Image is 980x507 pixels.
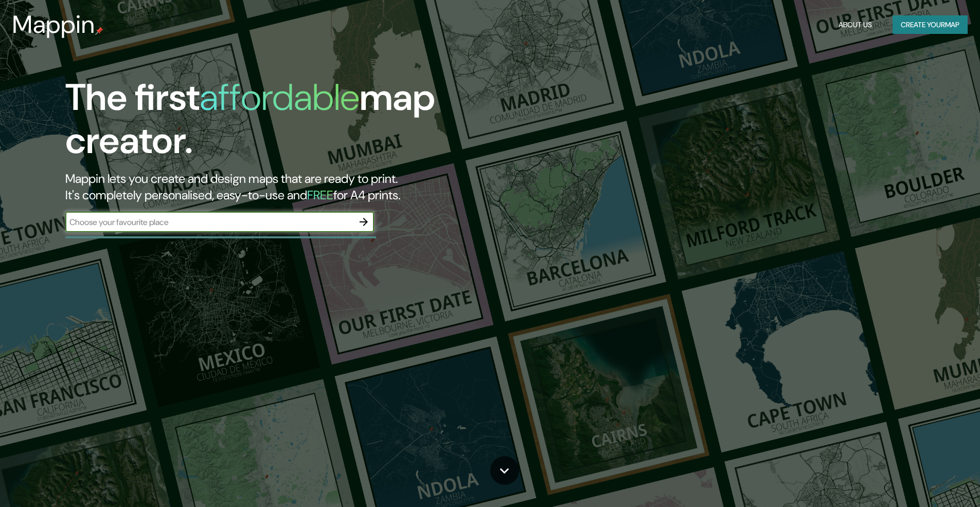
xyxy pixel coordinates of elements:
[95,27,103,35] img: mappin-pin
[12,10,95,39] h3: Mappin
[65,216,353,228] input: Choose your favourite place
[65,76,556,171] h1: The first map creator.
[65,171,556,203] h2: Mappin lets you create and design maps that are ready to print. It's completely personalised, eas...
[307,187,333,203] h5: FREE
[834,15,876,34] button: About Us
[893,15,968,34] button: Create yourmap
[200,73,360,121] h1: affordable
